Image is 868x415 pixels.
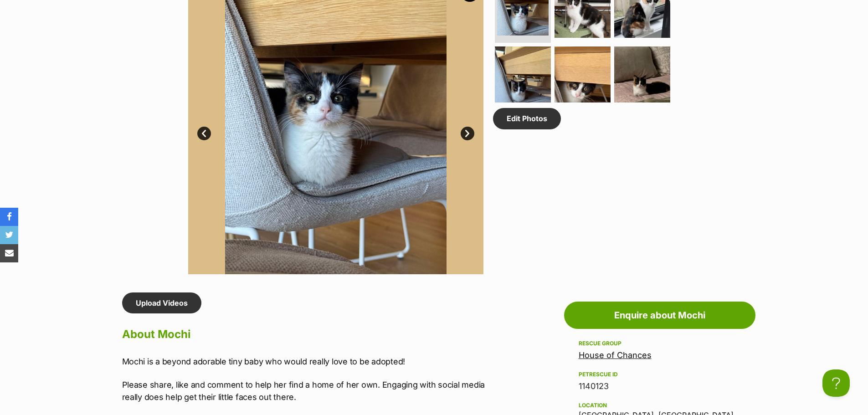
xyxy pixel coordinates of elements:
div: Location [579,402,741,409]
a: Edit Photos [493,108,561,129]
img: Photo of Mochi [555,46,611,102]
a: House of Chances [579,350,652,360]
a: Prev [197,127,211,140]
img: Photo of Mochi [614,46,670,102]
a: Upload Videos [122,292,201,313]
p: Mochi is a beyond adorable tiny baby who would really love to be adopted! [122,355,498,368]
div: 1140123 [579,380,741,393]
iframe: Help Scout Beacon - Open [822,369,850,397]
p: Please share, like and comment to help her find a home of her own. Engaging with social media rea... [122,379,498,403]
div: PetRescue ID [579,371,741,378]
img: Photo of Mochi [495,46,551,102]
a: Next [461,127,474,140]
a: Enquire about Mochi [564,302,755,329]
h2: About Mochi [122,324,498,344]
div: Rescue group [579,340,741,347]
